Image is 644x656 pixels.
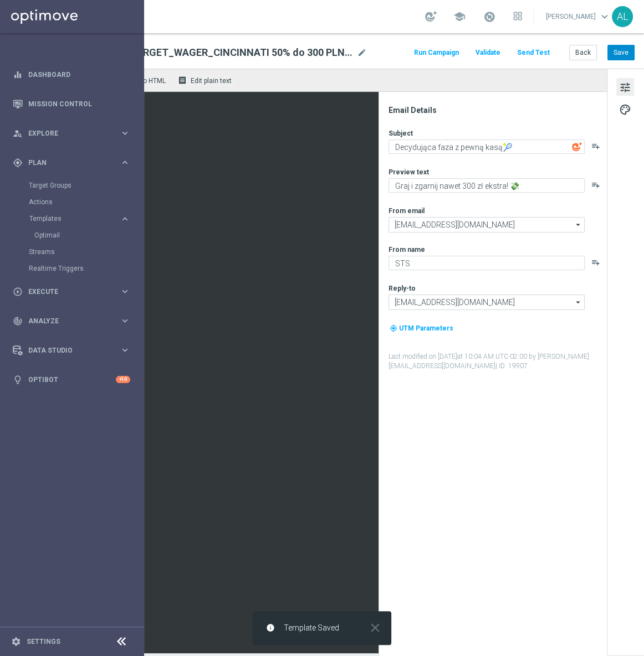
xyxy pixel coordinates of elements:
button: Run Campaign [412,45,461,60]
a: Settings [27,638,60,645]
div: Email Details [389,105,606,115]
button: playlist_add [591,258,600,267]
span: D_ALL_TARGET_WAGER_CINCINNATI 50% do 300 PLN_140825 [95,46,352,59]
button: track_changes Analyze keyboard_arrow_right [12,317,131,326]
span: palette [619,102,631,117]
div: AL [612,6,633,27]
i: equalizer [13,70,23,80]
span: Templates [29,215,109,222]
span: Analyze [28,318,120,324]
i: person_search [13,128,23,138]
a: Realtime Triggers [29,264,115,273]
i: play_circle_outline [13,287,23,297]
i: arrow_drop_down [573,218,584,232]
i: settings [11,637,21,647]
a: Dashboard [28,60,130,89]
label: Subject [389,129,413,138]
button: Send Test [515,45,551,60]
img: optiGenie.svg [572,142,582,152]
i: lightbulb [13,375,23,385]
button: Templates keyboard_arrow_right [29,214,131,223]
span: Validate [476,49,500,56]
span: Explore [28,130,120,137]
button: my_location UTM Parameters [389,322,454,334]
button: close [367,623,382,632]
div: Actions [29,194,143,210]
i: receipt [178,76,187,85]
button: Validate [474,45,502,60]
a: Mission Control [28,89,130,118]
a: Optimail [34,231,115,240]
input: Select [389,295,585,310]
i: keyboard_arrow_right [120,316,130,326]
div: Analyze [13,316,120,326]
div: Mission Control [13,89,130,118]
span: UTM Parameters [399,324,453,332]
button: palette [616,100,634,118]
div: Templates [29,210,143,244]
div: Mission Control [12,100,131,109]
button: playlist_add [591,180,600,189]
div: +10 [116,376,130,383]
span: Data Studio [28,347,120,354]
label: Last modified on [DATE] at 10:04 AM UTC-02:00 by [PERSON_NAME][EMAIL_ADDRESS][DOMAIN_NAME] [389,352,606,371]
div: Target Groups [29,177,143,194]
button: play_circle_outline Execute keyboard_arrow_right [12,287,131,296]
span: keyboard_arrow_down [599,11,611,23]
a: Optibot [28,365,116,394]
div: Plan [13,158,120,168]
span: school [453,11,466,23]
button: Back [569,45,597,60]
button: lightbulb Optibot +10 [12,375,131,384]
span: Plan [28,159,120,166]
button: playlist_add [591,142,600,151]
i: track_changes [13,316,23,326]
i: keyboard_arrow_right [120,214,130,224]
span: Template Saved [284,623,339,633]
div: Templates [29,215,120,222]
div: Explore [13,128,120,138]
span: Edit plain text [191,77,232,85]
button: receipt Edit plain text [175,73,237,87]
div: Realtime Triggers [29,260,143,277]
button: equalizer Dashboard [12,70,131,79]
span: tune [619,80,631,95]
a: Streams [29,247,115,256]
label: From name [389,245,425,254]
span: Execute [28,288,120,295]
button: person_search Explore keyboard_arrow_right [12,129,131,138]
div: Dashboard [13,60,130,89]
i: gps_fixed [13,158,23,168]
i: keyboard_arrow_right [120,157,130,168]
div: Streams [29,244,143,260]
button: tune [616,78,634,96]
a: Target Groups [29,181,115,190]
div: Optimail [34,227,143,244]
input: Select [389,217,585,233]
button: Data Studio keyboard_arrow_right [12,346,131,355]
div: Optibot [13,365,130,394]
button: Save [607,45,635,60]
label: Reply-to [389,284,416,293]
i: keyboard_arrow_right [120,286,130,297]
a: [PERSON_NAME]keyboard_arrow_down [545,8,612,25]
div: Execute [13,287,120,297]
a: Actions [29,198,115,206]
i: keyboard_arrow_right [120,128,130,138]
div: Data Studio [13,345,120,355]
i: keyboard_arrow_right [120,345,130,355]
i: close [368,621,382,635]
button: gps_fixed Plan keyboard_arrow_right [12,158,131,167]
label: Preview text [389,168,429,177]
